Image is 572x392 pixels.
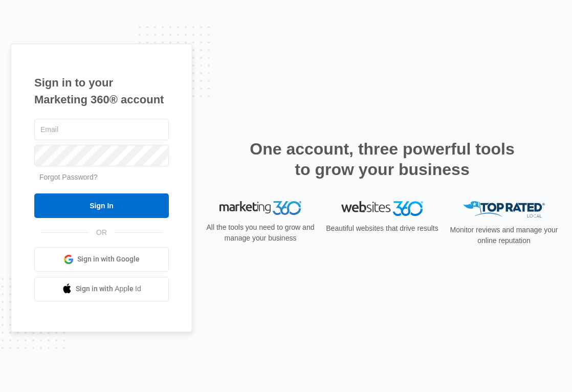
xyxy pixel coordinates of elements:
[34,193,169,218] input: Sign In
[77,254,140,265] span: Sign in with Google
[89,227,114,238] span: OR
[341,201,423,216] img: Websites 360
[76,284,141,294] span: Sign in with Apple Id
[34,74,169,108] h1: Sign in to your Marketing 360® account
[325,223,439,234] p: Beautiful websites that drive results
[219,201,301,215] img: Marketing 360
[247,139,518,180] h2: One account, three powerful tools to grow your business
[34,277,169,301] a: Sign in with Apple Id
[463,201,545,218] img: Top Rated Local
[447,225,561,246] p: Monitor reviews and manage your online reputation
[203,222,318,244] p: All the tools you need to grow and manage your business
[34,247,169,272] a: Sign in with Google
[39,173,98,181] a: Forgot Password?
[34,119,169,140] input: Email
